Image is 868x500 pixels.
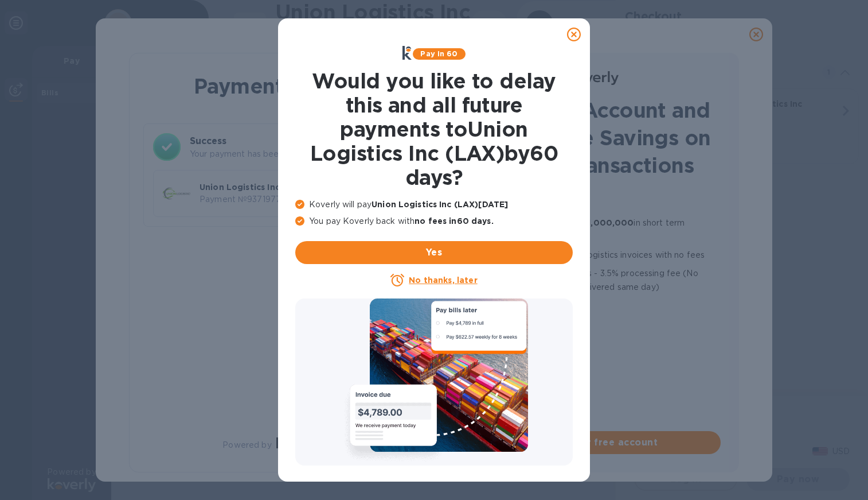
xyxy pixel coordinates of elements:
[148,72,399,100] h1: Payment Result
[486,299,721,312] p: No transaction limit
[468,431,721,454] button: Create your free account
[409,276,477,285] u: No thanks, later
[304,246,564,259] span: Yes
[415,216,493,226] b: no fees in 60 days .
[486,269,529,278] b: Lower fee
[486,250,576,259] b: 60 more days to pay
[478,436,711,449] span: Create your free account
[486,216,721,243] p: Quick approval for up to in short term financing
[276,437,324,451] img: Logo
[295,241,573,264] button: Yes
[222,439,271,451] p: Powered by
[318,193,384,206] p: $13,864.20
[570,71,619,85] img: Logo
[295,215,573,227] p: You pay Koverly back with
[190,148,394,160] p: Your payment has been completed.
[295,199,573,211] p: Koverly will pay
[318,183,341,192] b: Total
[486,266,721,294] p: for Credit cards - 3.5% processing fee (No transaction limit, funds delivered same day)
[468,96,721,179] h1: Create an Account and Unlock Fee Savings on Future Transactions
[200,193,314,206] p: Payment № 93719775
[582,218,634,227] b: $1,000,000
[295,69,573,189] h1: Would you like to delay this and all future payments to Union Logistics Inc (LAX) by 60 days ?
[200,181,314,193] p: Union Logistics Inc (LAX)
[486,200,571,209] b: No transaction fees
[190,134,394,148] h3: Success
[420,49,458,58] b: Pay in 60
[372,200,508,209] b: Union Logistics Inc (LAX) [DATE]
[486,248,721,262] p: all logistics invoices with no fees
